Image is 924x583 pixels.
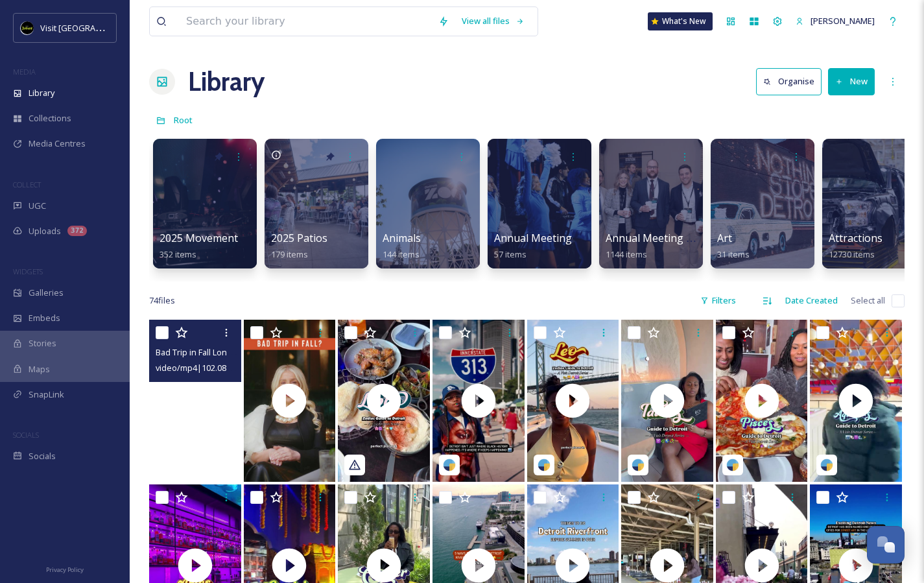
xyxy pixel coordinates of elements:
a: What's New [648,12,713,30]
video: Bad Trip in Fall Longform 005 (1).mp4 [149,320,241,482]
img: thumbnail [338,320,430,482]
a: View all files [455,8,531,34]
button: New [828,68,875,95]
span: Select all [851,294,885,307]
input: Search your library [180,7,432,36]
span: 352 items [160,248,196,260]
img: thumbnail [432,320,525,482]
span: Attractions [829,231,883,245]
span: Visit [GEOGRAPHIC_DATA] [40,21,141,34]
div: 372 [67,226,87,236]
span: Uploads [29,225,61,237]
button: Open Chat [867,526,905,564]
span: Annual Meeting (Eblast) [606,231,722,245]
img: thumbnail [527,320,619,482]
img: snapsea-logo.png [820,458,833,471]
span: Root [174,114,193,126]
span: WIDGETS [13,267,43,276]
span: COLLECT [13,180,41,189]
a: Annual Meeting57 items [494,232,572,260]
span: [PERSON_NAME] [811,15,875,27]
span: MEDIA [13,67,36,77]
span: Socials [29,450,56,462]
a: Annual Meeting (Eblast)1144 items [606,232,722,260]
div: Date Created [779,288,844,313]
span: 144 items [383,248,420,260]
span: Collections [29,112,71,125]
a: Library [188,62,265,101]
span: Privacy Policy [46,565,84,574]
a: 2025 Patios179 items [271,232,327,260]
span: 31 items [717,248,750,260]
span: 179 items [271,248,308,260]
a: [PERSON_NAME] [789,8,881,34]
a: Animals144 items [383,232,421,260]
img: snapsea-logo.png [632,458,645,471]
span: 1144 items [606,248,647,260]
img: thumbnail [810,320,902,482]
span: Galleries [29,287,64,299]
img: thumbnail [716,320,808,482]
span: 74 file s [149,294,175,307]
span: Embeds [29,312,60,324]
span: Art [717,231,732,245]
img: snapsea-logo.png [538,458,551,471]
img: thumbnail [621,320,713,482]
a: Art31 items [717,232,750,260]
span: 2025 Patios [271,231,327,245]
span: 2025 Movement [160,231,238,245]
span: 12730 items [829,248,875,260]
a: 2025 Movement352 items [160,232,238,260]
img: snapsea-logo.png [443,458,456,471]
a: Root [174,112,193,128]
span: video/mp4 | 102.08 MB | 1080 x 1920 [156,361,286,374]
span: Library [29,87,54,99]
a: Attractions12730 items [829,232,883,260]
span: Maps [29,363,50,375]
span: Stories [29,337,56,350]
span: SOCIALS [13,430,39,440]
span: UGC [29,200,46,212]
span: Bad Trip in Fall Longform 005 (1).mp4 [156,346,296,358]
span: Media Centres [29,137,86,150]
span: Annual Meeting [494,231,572,245]
span: Animals [383,231,421,245]
a: Privacy Policy [46,561,84,577]
img: VISIT%20DETROIT%20LOGO%20-%20BLACK%20BACKGROUND.png [21,21,34,34]
img: thumbnail [244,320,336,482]
span: SnapLink [29,388,64,401]
button: Organise [756,68,822,95]
span: 57 items [494,248,527,260]
img: snapsea-logo.png [726,458,739,471]
div: Filters [694,288,742,313]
